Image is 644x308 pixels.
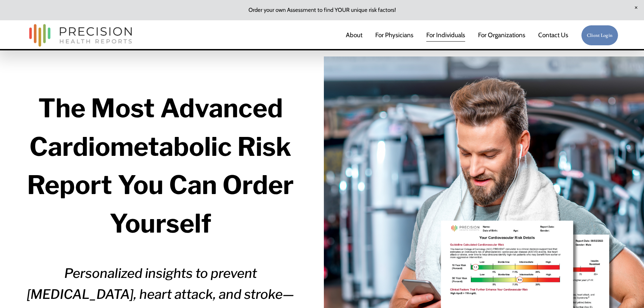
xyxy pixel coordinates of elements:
a: Contact Us [538,28,568,43]
span: For Organizations [478,29,525,42]
img: Precision Health Reports [26,21,135,50]
strong: The Most Advanced Cardiometabolic Risk Report You Can Order Yourself [27,93,299,239]
a: For Physicians [375,28,413,43]
a: For Individuals [426,28,465,43]
a: Client Login [581,25,618,46]
a: About [346,28,362,43]
a: folder dropdown [478,28,525,43]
